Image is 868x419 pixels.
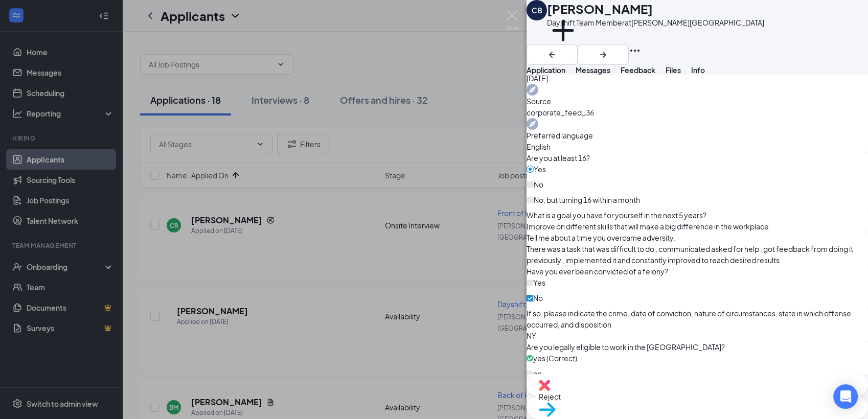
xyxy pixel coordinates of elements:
button: PlusAdd a tag [547,14,579,58]
span: Files [666,65,681,75]
span: NY [527,330,868,341]
span: No, but turning 16 within a month [534,195,640,204]
span: Are you at least 16? [527,152,590,164]
div: CB [532,5,542,15]
span: No [533,293,543,302]
span: No [534,180,543,189]
svg: Plus [547,14,579,46]
button: ArrowLeftNew [527,44,578,65]
span: Yes [534,165,546,174]
span: Improve on different skills that will make a big difference in the workplace [527,221,868,232]
span: Feedback [621,65,655,75]
span: Yes [533,278,545,287]
span: Are you legally eligible to work in the [GEOGRAPHIC_DATA]? [527,341,868,353]
svg: ArrowLeftNew [546,49,558,61]
span: no [533,368,542,379]
span: Application [527,65,565,75]
span: Info [691,65,705,75]
span: What is a goal you have for yourself in the next 5 years? [527,209,706,221]
button: ArrowRight [578,44,629,65]
span: If so, please indicate the crime, date of conviction, nature of circumstances, state in which off... [527,308,868,330]
svg: ArrowRight [597,49,609,61]
div: Dayshift Team Member at [PERSON_NAME][GEOGRAPHIC_DATA] [547,17,764,28]
svg: Ellipses [629,44,641,57]
span: Reject [539,391,856,402]
span: Source [527,96,868,107]
span: yes (Correct) [533,353,577,364]
span: Messages [576,65,610,75]
span: Preferred language [527,130,868,141]
span: Tell me about a time you overcame adversity. [527,232,675,243]
span: corporate_feed_36 [527,107,868,118]
span: Have you ever been convicted of a felony? [527,266,668,277]
div: Open Intercom Messenger [833,384,858,409]
span: There was a task that was difficult to do , communicated asked for help , got feedback from doing... [527,243,868,266]
span: [DATE] [527,73,868,84]
span: English [527,141,868,152]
